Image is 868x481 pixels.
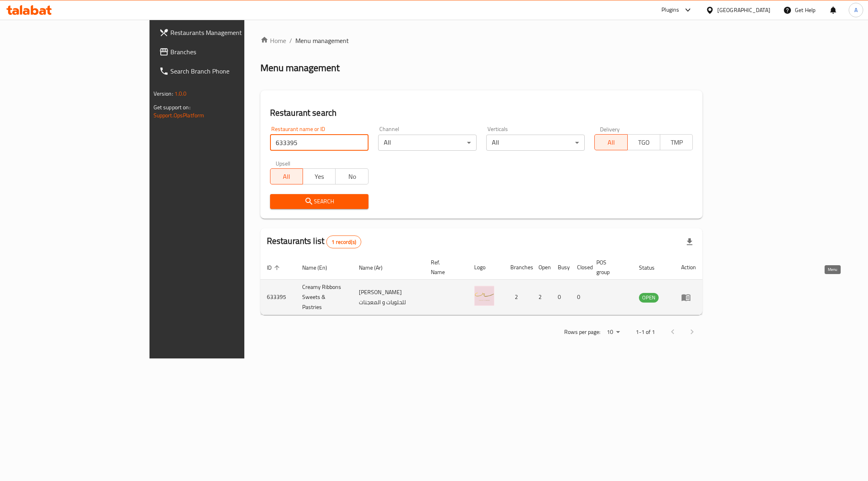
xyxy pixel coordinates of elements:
span: TMP [663,137,690,148]
span: 1.0.0 [174,88,187,99]
div: Export file [680,232,699,252]
span: POS group [596,258,623,277]
input: Search for restaurant name or ID.. [270,135,368,151]
button: Search [270,194,368,209]
div: Plugins [661,5,679,15]
span: Status [639,263,665,272]
span: Menu management [295,36,349,45]
span: Branches [170,47,288,57]
label: Upsell [276,160,291,166]
span: OPEN [639,293,659,302]
a: Restaurants Management [153,23,295,42]
span: All [598,137,624,148]
div: Total records count [326,235,361,248]
div: [GEOGRAPHIC_DATA] [717,6,770,14]
span: TGO [631,137,657,148]
img: Creamy Ribbons Sweets & Pastries [474,286,494,306]
td: 2 [532,280,551,315]
th: Branches [504,255,532,280]
h2: Restaurant search [270,107,693,119]
span: Search [276,196,362,207]
button: TMP [660,134,693,150]
th: Busy [551,255,571,280]
th: Open [532,255,551,280]
h2: Restaurants list [267,235,361,248]
th: Action [675,255,702,280]
a: Branches [153,42,295,61]
span: Ref. Name [431,258,458,277]
p: Rows per page: [564,327,600,337]
span: All [274,171,300,182]
td: 0 [571,280,590,315]
span: Name (Ar) [359,263,393,272]
a: Search Branch Phone [153,61,295,81]
button: All [594,134,627,150]
nav: breadcrumb [260,36,703,45]
th: Logo [468,255,504,280]
span: Get support on: [154,102,190,113]
p: 1-1 of 1 [636,327,655,337]
td: [PERSON_NAME] للحلويات و المعجنات [352,280,424,315]
span: ID [267,263,282,272]
td: 2 [504,280,532,315]
span: Name (En) [302,263,338,272]
button: No [335,168,368,184]
label: Delivery [600,126,620,132]
span: Search Branch Phone [170,66,288,76]
button: Yes [303,168,336,184]
div: OPEN [639,293,659,303]
div: All [378,135,477,151]
a: Support.OpsPlatform [154,110,205,121]
span: Version: [154,88,173,99]
div: All [486,135,585,151]
td: 0 [551,280,571,315]
table: enhanced table [260,255,703,315]
span: No [339,171,365,182]
th: Closed [571,255,590,280]
span: Restaurants Management [170,28,288,37]
td: Creamy Ribbons Sweets & Pastries [296,280,352,315]
span: A [854,6,858,14]
h2: Menu management [260,61,340,74]
div: Rows per page: [604,326,623,338]
span: 1 record(s) [327,238,361,246]
button: All [270,168,303,184]
span: Yes [306,171,332,182]
button: TGO [627,134,660,150]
